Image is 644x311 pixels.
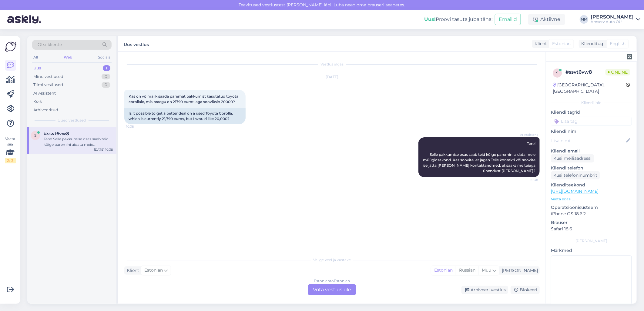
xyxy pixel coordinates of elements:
div: Socials [97,53,112,61]
img: Askly Logo [5,41,16,52]
span: Kas on võimalik saada paremat pakkumist kasutatud toyota corollale, mis praegu on 21790 eurot, ag... [129,94,239,104]
input: Lisa nimi [551,137,625,144]
img: zendesk [627,54,632,59]
div: [DATE] [124,74,540,80]
div: Arhiveeri vestlus [461,286,508,294]
div: Is it possible to get a better deal on a used Toyota Corolla, which is currently 21,790 euros, bu... [124,108,246,124]
div: Tere! Selle pakkumise osas saab teid kõige paremini aidata meie müügiosakond. Kas soovite, et jag... [44,136,113,147]
a: [PERSON_NAME]Amserv Auto OÜ [591,15,640,24]
span: Uued vestlused [58,118,86,123]
p: Kliendi nimi [551,128,632,135]
div: Arhiveeritud [33,107,58,113]
div: [GEOGRAPHIC_DATA], [GEOGRAPHIC_DATA] [553,82,626,95]
div: Klienditugi [579,41,605,47]
div: Russian [456,266,478,275]
div: Võta vestlus üle [308,284,356,295]
span: Online [605,69,630,75]
p: Brauser [551,219,632,226]
div: 2 / 3 [5,158,16,163]
span: Estonian [552,41,571,47]
div: # ssvt6vw8 [565,69,605,76]
div: Uus [33,65,41,71]
div: Kõik [33,99,42,105]
div: Proovi tasuta juba täna: [424,16,492,23]
p: Märkmed [551,247,632,254]
input: Lisa tag [551,117,632,126]
p: Kliendi email [551,148,632,154]
span: s [35,133,37,138]
div: [PERSON_NAME] [551,238,632,244]
div: Vestlus algas [124,62,540,67]
p: Vaata edasi ... [551,196,632,202]
div: 0 [102,74,110,80]
div: Minu vestlused [33,74,63,80]
div: 1 [103,65,110,71]
div: Estonian [431,266,456,275]
p: Kliendi telefon [551,165,632,171]
p: iPhone OS 18.6.2 [551,211,632,217]
div: [DATE] 10:38 [94,147,113,152]
span: Estonian [144,267,163,274]
div: MM [580,15,588,24]
div: Amserv Auto OÜ [591,19,634,24]
div: Web [62,53,73,61]
div: Estonian to Estonian [314,278,350,284]
span: Otsi kliente [38,42,62,48]
div: 0 [102,82,110,88]
div: [PERSON_NAME] [591,15,634,19]
span: 10:38 [515,178,538,182]
p: Klienditeekond [551,182,632,188]
div: Klient [124,267,139,274]
div: Valige keel ja vastake [124,257,540,263]
div: Küsi telefoninumbrit [551,171,600,179]
div: Küsi meiliaadressi [551,154,594,162]
div: Kliendi info [551,100,632,105]
button: Emailid [495,14,521,25]
div: AI Assistent [33,90,56,96]
span: s [556,71,558,75]
div: [PERSON_NAME] [499,267,538,274]
p: Safari 18.6 [551,226,632,232]
span: 10:38 [126,124,149,129]
span: Muu [482,267,491,273]
label: Uus vestlus [124,40,149,48]
div: Blokeeri [511,286,540,294]
a: [URL][DOMAIN_NAME] [551,189,599,194]
span: AI Assistent [515,132,538,137]
div: Vaata siia [5,136,16,163]
span: English [610,41,626,47]
span: #ssvt6vw8 [44,131,69,136]
p: Operatsioonisüsteem [551,204,632,211]
p: Kliendi tag'id [551,109,632,115]
div: Klient [532,41,547,47]
div: Aktiivne [528,14,565,25]
b: Uus! [424,16,436,22]
div: All [32,53,39,61]
div: Tiimi vestlused [33,82,63,88]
